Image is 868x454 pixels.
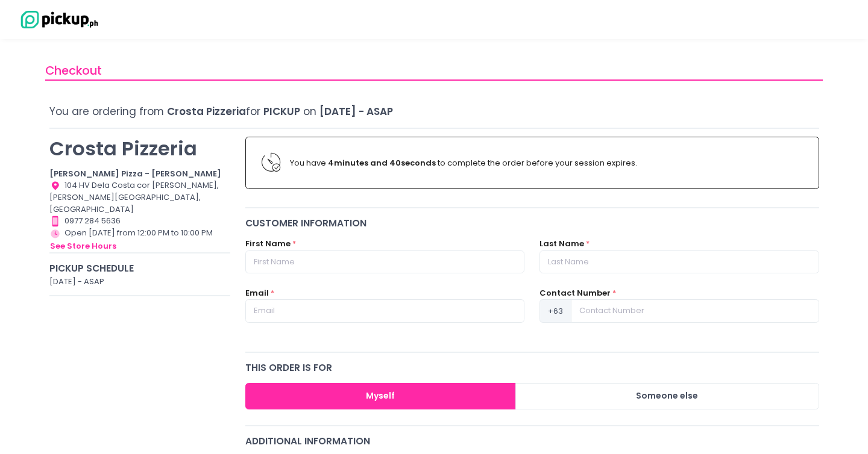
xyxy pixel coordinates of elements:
img: logo [15,9,99,30]
label: Email [245,287,269,299]
div: Additional Information [245,434,819,448]
button: Myself [245,383,516,410]
div: [DATE] - ASAP [49,276,231,288]
span: Crosta Pizzeria [167,104,246,119]
b: [PERSON_NAME] Pizza - [PERSON_NAME] [49,168,221,179]
div: You are ordering from for on [49,104,819,119]
span: Pickup [263,104,300,119]
div: 104 HV Dela Costa cor [PERSON_NAME], [PERSON_NAME][GEOGRAPHIC_DATA], [GEOGRAPHIC_DATA] [49,179,231,215]
div: 0977 284 5636 [49,215,231,227]
div: this order is for [245,361,819,375]
button: Someone else [515,383,819,410]
label: First Name [245,238,291,250]
div: Large button group [245,383,819,410]
p: Crosta Pizzeria [49,137,231,160]
div: You have to complete the order before your session expires. [290,157,802,169]
b: 4 minutes and 40 seconds [328,157,436,169]
input: Contact Number [571,299,819,322]
label: Contact Number [539,287,611,299]
div: Pickup Schedule [49,261,231,275]
span: [DATE] - ASAP [319,104,393,119]
label: Last Name [539,238,584,250]
span: +63 [539,299,571,322]
input: First Name [245,250,524,273]
button: see store hours [49,240,117,253]
input: Last Name [539,250,819,273]
div: Customer Information [245,216,819,230]
div: Checkout [45,62,823,81]
div: Open [DATE] from 12:00 PM to 10:00 PM [49,227,231,252]
input: Email [245,299,524,322]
